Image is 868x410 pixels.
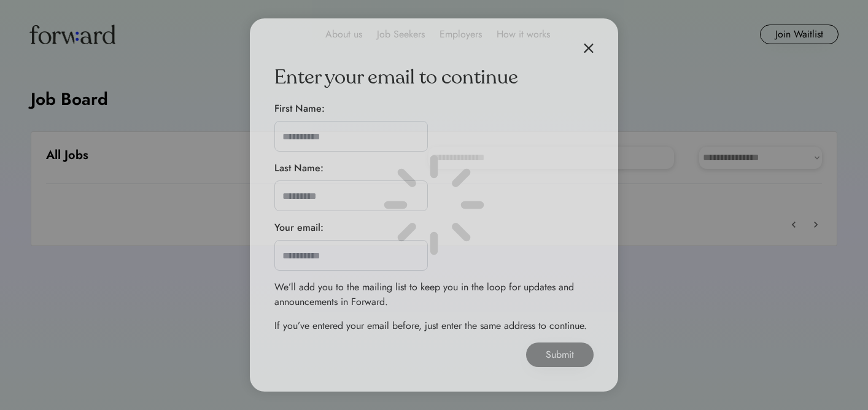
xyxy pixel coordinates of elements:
div: Enter your email to continue [274,63,518,92]
img: close.svg [584,43,594,53]
div: Your email: [274,220,324,235]
div: Last Name: [274,161,324,176]
div: We’ll add you to the mailing list to keep you in the loop for updates and announcements in Forward. [274,280,594,309]
button: Submit [526,342,594,367]
div: If you’ve entered your email before, just enter the same address to continue. [274,319,587,333]
div: First Name: [274,101,325,116]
